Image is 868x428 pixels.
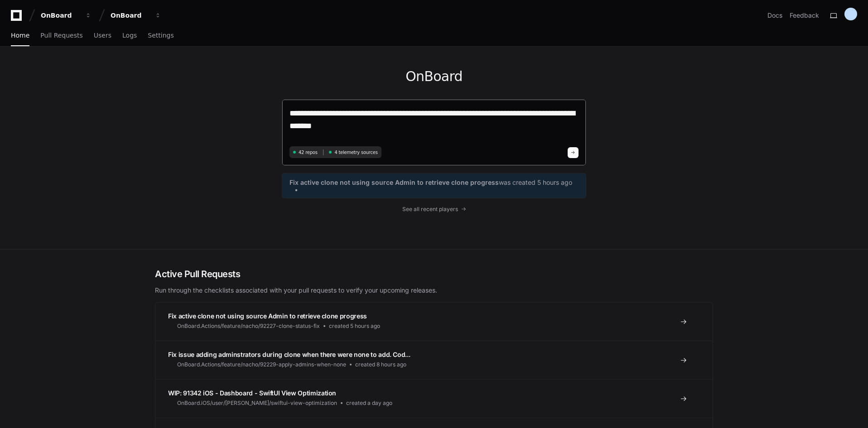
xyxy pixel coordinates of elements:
span: Fix active clone not using source Admin to retrieve clone progress [168,312,367,320]
h2: Active Pull Requests [155,268,713,280]
span: 42 repos [299,149,318,156]
span: Users [94,33,111,38]
a: WIP: 91342 iOS - Dashboard - SwiftUI View OptimizationOnBoard.iOS/user/[PERSON_NAME]/swiftui-view... [155,379,713,418]
a: Fix active clone not using source Admin to retrieve clone progressOnBoard.Actions/feature/nacho/9... [155,303,713,341]
div: OnBoard [111,11,149,20]
span: Pull Requests [40,33,82,38]
span: Home [11,33,29,38]
span: 4 telemetry sources [334,149,377,156]
span: WIP: 91342 iOS - Dashboard - SwiftUI View Optimization [168,389,336,397]
span: was created 5 hours ago [499,178,572,187]
a: See all recent players [282,206,586,213]
span: OnBoard.Actions/feature/nacho/92229-apply-admins-when-none [177,361,346,368]
a: Logs [122,25,137,46]
span: Fix issue adding adminstrators during clone when there were none to add. Cod... [168,351,410,358]
p: Run through the checklists associated with your pull requests to verify your upcoming releases. [155,286,713,295]
span: created 5 hours ago [329,322,380,330]
a: Home [11,25,29,46]
button: OnBoard [37,7,95,24]
span: created a day ago [346,399,392,407]
span: created 8 hours ago [355,361,406,368]
span: Logs [122,33,137,38]
a: Pull Requests [40,25,82,46]
button: Feedback [790,11,819,20]
span: Fix active clone not using source Admin to retrieve clone progress [289,178,499,187]
span: OnBoard.iOS/user/[PERSON_NAME]/swiftui-view-optimization [177,399,337,407]
a: Users [94,25,111,46]
span: Settings [148,33,174,38]
h1: OnBoard [282,68,586,85]
button: OnBoard [107,7,165,24]
span: OnBoard.Actions/feature/nacho/92227-clone-status-fix [177,322,320,330]
a: Docs [767,11,782,20]
a: Fix active clone not using source Admin to retrieve clone progresswas created 5 hours ago [289,178,579,193]
a: Settings [148,25,174,46]
span: See all recent players [402,206,458,213]
div: OnBoard [41,11,80,20]
a: Fix issue adding adminstrators during clone when there were none to add. Cod...OnBoard.Actions/fe... [155,341,713,379]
